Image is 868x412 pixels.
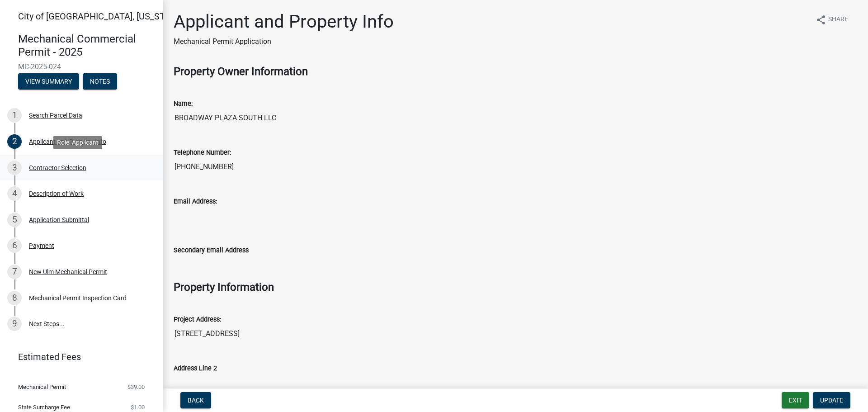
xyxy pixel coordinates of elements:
label: Telephone Number: [174,150,231,156]
a: Estimated Fees [7,348,148,366]
div: 5 [7,213,22,227]
p: Mechanical Permit Application [174,36,394,47]
div: Role: Applicant [53,136,102,149]
div: Description of Work [29,190,84,197]
span: State Surcharge Fee [18,404,70,410]
label: Project Address: [174,317,221,323]
div: 9 [7,317,22,331]
div: 7 [7,265,22,279]
h1: Applicant and Property Info [174,11,394,33]
strong: Property Owner Information [174,65,308,78]
span: MC-2025-024 [18,62,145,71]
div: Mechanical Permit Inspection Card [29,295,127,301]
div: 8 [7,291,22,305]
label: Secondary Email Address [174,247,249,254]
label: Name: [174,101,193,107]
div: Contractor Selection [29,165,86,171]
button: Update [813,392,850,408]
span: Back [188,397,204,404]
div: Search Parcel Data [29,112,82,118]
button: Exit [782,392,809,408]
div: Applicant and Property Info [29,138,106,145]
div: 2 [7,134,22,149]
div: Application Submittal [29,217,89,223]
wm-modal-confirm: Notes [83,78,117,85]
span: Mechanical Permit [18,384,66,390]
div: 4 [7,186,22,201]
i: share [816,14,826,25]
div: 1 [7,108,22,123]
div: 6 [7,238,22,253]
button: Notes [83,73,117,90]
h4: Mechanical Commercial Permit - 2025 [18,33,156,59]
span: $1.00 [131,404,145,410]
strong: Property Information [174,281,274,294]
span: City of [GEOGRAPHIC_DATA], [US_STATE] [18,11,183,22]
label: Email Address: [174,199,217,205]
button: Back [180,392,211,408]
button: View Summary [18,73,79,90]
div: Payment [29,242,54,249]
label: Address Line 2 [174,365,217,372]
button: shareShare [808,11,855,28]
wm-modal-confirm: Summary [18,78,79,85]
span: Share [828,14,848,25]
span: $39.00 [127,384,145,390]
div: 3 [7,161,22,175]
div: New Ulm Mechanical Permit [29,269,107,275]
span: Update [820,397,843,404]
